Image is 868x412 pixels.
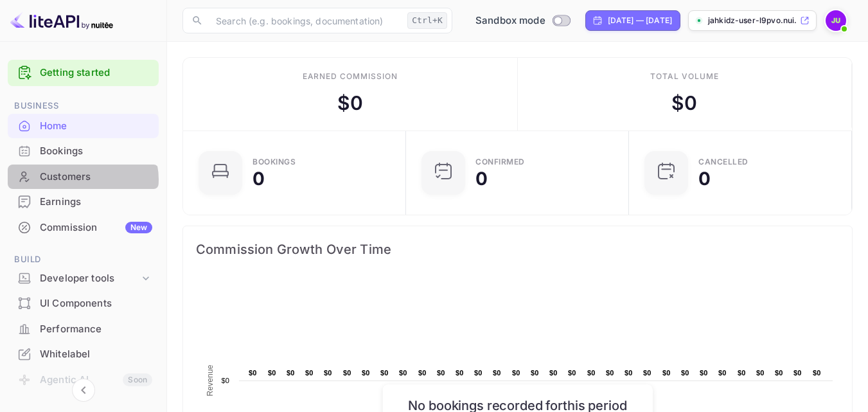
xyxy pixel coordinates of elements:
a: CommissionNew [8,215,159,239]
img: LiteAPI logo [10,10,113,31]
input: Search (e.g. bookings, documentation) [208,8,402,33]
div: Customers [40,170,152,184]
text: $0 [324,369,332,377]
div: Customers [8,165,159,190]
span: Sandbox mode [475,13,545,28]
button: Collapse navigation [72,379,95,402]
text: $0 [343,369,351,377]
div: Earned commission [303,71,398,82]
text: $0 [268,369,276,377]
text: $0 [775,369,783,377]
text: $0 [493,369,501,377]
div: Bookings [40,144,152,159]
text: $0 [456,369,464,377]
text: $0 [418,369,427,377]
div: Bookings [8,139,159,164]
text: Revenue [206,364,215,396]
div: Developer tools [40,271,139,286]
text: $0 [437,369,445,377]
div: Switch to Production mode [470,13,575,28]
div: Total volume [650,71,719,82]
a: UI Components [8,291,159,315]
div: CANCELLED [698,158,748,166]
a: Performance [8,317,159,341]
div: 0 [252,170,265,188]
div: Bookings [252,158,296,166]
span: Business [8,99,159,113]
text: $0 [738,369,746,377]
div: Confirmed [475,158,525,166]
span: Build [8,253,159,267]
div: Home [40,119,152,134]
div: [DATE] — [DATE] [608,15,672,26]
text: $0 [756,369,765,377]
text: $0 [287,369,295,377]
a: Home [8,114,159,138]
div: CommissionNew [8,215,159,240]
text: $0 [362,369,370,377]
text: $0 [813,369,821,377]
img: Jahkidz User [826,10,846,31]
text: $0 [549,369,558,377]
text: $0 [305,369,314,377]
div: $ 0 [337,89,363,118]
div: 0 [475,170,488,188]
text: $0 [474,369,483,377]
text: $0 [512,369,520,377]
div: $ 0 [671,89,697,118]
text: $0 [700,369,708,377]
text: $0 [624,369,633,377]
div: UI Components [40,296,152,311]
text: $0 [221,377,229,384]
text: $0 [587,369,596,377]
div: Whitelabel [40,347,152,362]
div: Performance [40,322,152,337]
div: Earnings [8,190,159,215]
div: Performance [8,317,159,342]
div: Ctrl+K [407,12,447,29]
div: Whitelabel [8,342,159,367]
text: $0 [643,369,651,377]
div: Getting started [8,60,159,86]
a: Earnings [8,190,159,213]
a: Whitelabel [8,342,159,366]
text: $0 [249,369,257,377]
a: Getting started [40,66,152,80]
text: $0 [606,369,614,377]
text: $0 [531,369,539,377]
div: Earnings [40,195,152,210]
text: $0 [399,369,407,377]
text: $0 [793,369,802,377]
p: jahkidz-user-l9pvo.nui... [708,15,797,26]
div: Home [8,114,159,139]
div: Developer tools [8,267,159,290]
div: UI Components [8,291,159,316]
text: $0 [380,369,389,377]
text: $0 [568,369,576,377]
div: New [125,222,152,233]
div: 0 [698,170,711,188]
a: Bookings [8,139,159,163]
a: Customers [8,165,159,188]
div: Commission [40,220,152,235]
text: $0 [662,369,671,377]
text: $0 [718,369,727,377]
span: Commission Growth Over Time [196,239,839,260]
text: $0 [681,369,689,377]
